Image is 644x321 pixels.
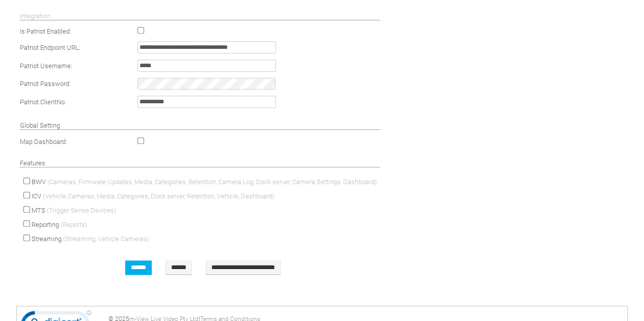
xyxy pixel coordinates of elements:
td: Is Patriot Enabled: [17,24,134,38]
span: (Cameras, Firmware Updates, Media, Categories, Retention, Camera Log, Dock server, Camera Setting... [47,178,377,186]
span: Global Setting [20,122,60,129]
span: Reporting [32,221,59,228]
span: Patriot Password: [20,80,71,87]
span: Streaming [32,235,62,243]
span: Features [20,159,45,167]
span: Patriot ClientNo: [20,98,66,106]
span: (Vehicle Cameras, Media, Categories, Dock server, Retention, Vehicle, Dashboard) [43,192,274,200]
span: (Streaming, Vehicle Cameras) [63,235,149,243]
span: MTS [32,207,45,214]
span: Map Dashboard: [20,138,67,145]
span: Integration [20,12,50,20]
span: (Reports) [61,221,87,228]
span: ICV [32,192,41,200]
span: Patriot Endpoint URL: [20,44,80,51]
span: (Trigger Sense Devices) [47,207,116,214]
span: Patriot Username: [20,62,72,70]
span: BWV [32,178,46,186]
